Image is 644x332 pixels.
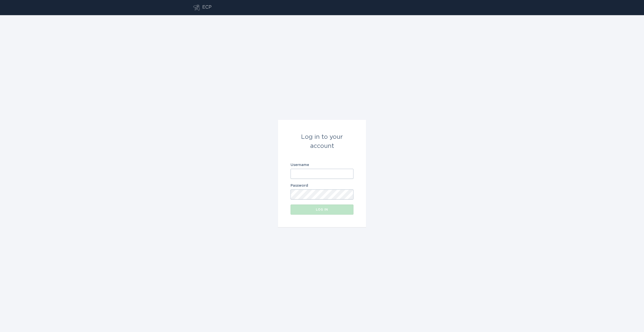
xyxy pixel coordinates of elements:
button: Log in [291,205,353,215]
div: Log in [293,208,351,211]
button: Go to dashboard [193,5,200,11]
label: Password [291,184,353,187]
label: Username [291,163,353,167]
div: ECP [202,5,212,11]
div: Log in to your account [291,132,353,151]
